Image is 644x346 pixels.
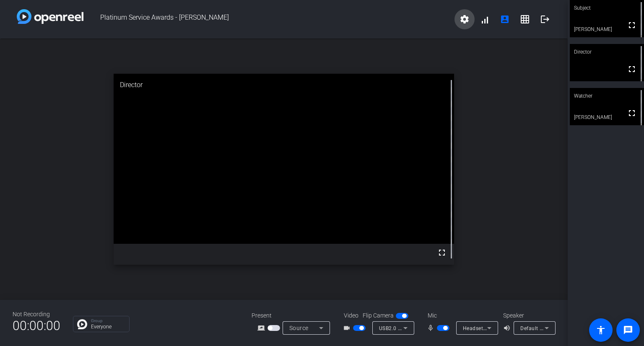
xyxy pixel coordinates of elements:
[91,324,125,329] p: Everyone
[627,64,637,74] mat-icon: fullscreen
[503,311,553,320] div: Speaker
[363,311,394,320] span: Flip Camera
[460,14,470,24] mat-icon: settings
[520,14,530,24] mat-icon: grid_on
[596,325,606,335] mat-icon: accessibility
[627,108,637,118] mat-icon: fullscreen
[77,319,87,329] img: Chat Icon
[627,20,637,30] mat-icon: fullscreen
[463,325,577,331] span: Headset Microphone (Poly BT700) (047f:02e6)
[83,9,454,29] span: Platinum Service Awards - [PERSON_NAME]
[13,315,60,336] span: 00:00:00
[257,323,267,333] mat-icon: screen_share_outline
[17,9,83,24] img: white-gradient.svg
[91,319,125,323] p: Group
[114,74,454,96] div: Director
[289,325,309,331] span: Source
[437,248,447,258] mat-icon: fullscreen
[427,323,437,333] mat-icon: mic_none
[475,9,495,29] button: signal_cellular_alt
[344,311,358,320] span: Video
[13,310,60,319] div: Not Recording
[419,311,503,320] div: Mic
[540,14,550,24] mat-icon: logout
[503,323,513,333] mat-icon: volume_up
[570,88,644,104] div: Watcher
[343,323,353,333] mat-icon: videocam_outline
[252,311,335,320] div: Present
[379,325,473,331] span: USB2.0 HD UVC WebCam (0408:30c3)
[623,325,633,335] mat-icon: message
[570,44,644,60] div: Director
[500,14,510,24] mat-icon: account_box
